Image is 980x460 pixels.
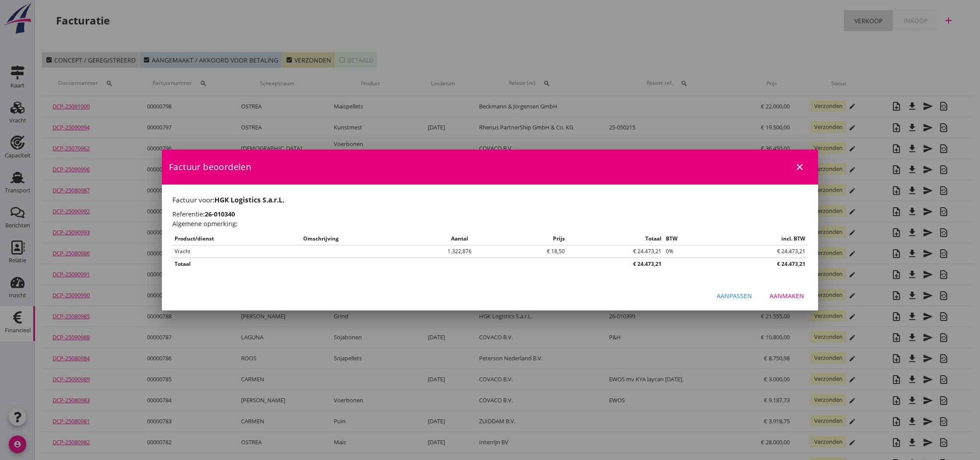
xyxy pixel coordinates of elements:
i: close [794,162,805,172]
td: € 18,50 [501,245,567,258]
div: Aanmaken [770,291,804,300]
strong: 26-010340 [205,210,235,218]
button: Aanpassen [710,288,759,303]
td: 0% [664,245,711,258]
strong: HGK Logistics S.a.r.L. [214,195,284,205]
th: Totaal [567,233,663,245]
th: Aantal [418,233,501,245]
td: € 24.473,21 [711,245,808,258]
td: Vracht [172,245,301,258]
h1: Factuur voor: [172,195,808,205]
th: Prijs [501,233,567,245]
th: € 24.473,21 [567,258,663,271]
button: Aanmaken [763,288,811,303]
th: incl. BTW [711,233,808,245]
h2: Referentie: Algemene opmerking: [172,209,808,228]
th: Product/dienst [172,233,301,245]
td: € 24.473,21 [567,245,663,258]
td: 1.322,876 [418,245,501,258]
div: Factuur beoordelen [162,150,818,185]
th: Omschrijving [301,233,418,245]
th: Totaal [172,258,567,271]
th: BTW [664,233,711,245]
div: Aanpassen [717,291,752,300]
th: € 24.473,21 [664,258,808,271]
